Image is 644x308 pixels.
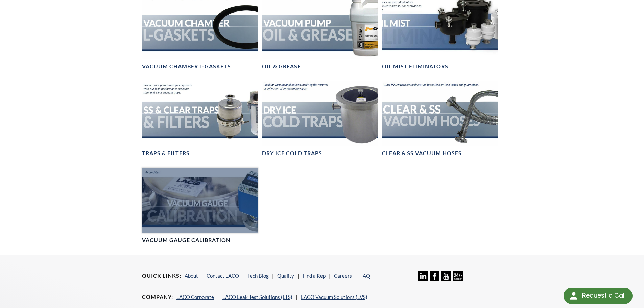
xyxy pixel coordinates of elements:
[568,290,579,301] img: round button
[142,150,190,157] h4: Traps & Filters
[207,273,239,279] a: Contact LACO
[564,288,633,304] div: Request a Call
[382,81,498,157] a: Header showing Clear and SS Vacuum HosesClear & SS Vacuum Hoses
[247,273,269,279] a: Tech Blog
[176,294,214,300] a: LACO Corporate
[360,273,370,279] a: FAQ
[301,294,367,300] a: LACO Vacuum Solutions (LVS)
[453,271,463,281] img: 24/7 Support Icon
[142,272,181,279] h4: Quick Links
[262,150,322,157] h4: Dry Ice Cold Traps
[222,294,292,300] a: LACO Leak Test Solutions (LTS)
[262,63,301,70] h4: Oil & Grease
[262,81,378,157] a: Header showing Dry Ice Cold TrapDry Ice Cold Traps
[277,273,294,279] a: Quality
[453,276,463,282] a: 24/7 Support
[142,293,173,301] h4: Company
[142,63,231,70] h4: Vacuum Chamber L-Gaskets
[382,63,448,70] h4: Oil Mist Eliminators
[142,237,231,244] h4: Vacuum Gauge Calibration
[303,273,326,279] a: Find a Rep
[185,273,198,279] a: About
[582,288,626,303] div: Request a Call
[142,168,258,244] a: Vacuum Gauge Calibration headerVacuum Gauge Calibration
[334,273,352,279] a: Careers
[142,81,258,157] a: SS & Clear Traps & Filters headerTraps & Filters
[382,150,462,157] h4: Clear & SS Vacuum Hoses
